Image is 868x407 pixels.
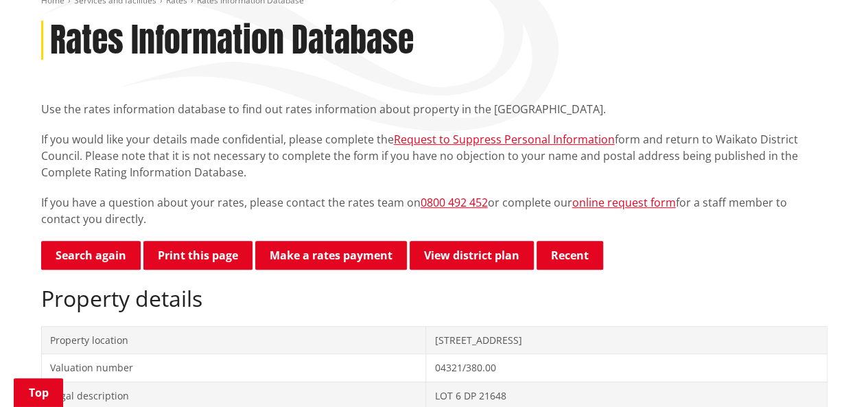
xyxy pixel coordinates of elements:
[421,195,488,210] a: 0800 492 452
[41,194,828,227] p: If you have a question about your rates, please contact the rates team on or complete our for a s...
[426,354,827,382] td: 04321/380.00
[41,241,141,270] a: Search again
[394,132,615,147] a: Request to Suppress Personal Information
[410,241,534,270] a: View district plan
[14,378,63,407] a: Top
[41,286,828,312] h2: Property details
[41,354,426,382] td: Valuation number
[572,195,676,210] a: online request form
[805,349,854,399] iframe: Messenger Launcher
[255,241,407,270] a: Make a rates payment
[50,21,414,60] h1: Rates Information Database
[143,241,253,270] button: Print this page
[426,326,827,354] td: [STREET_ADDRESS]
[537,241,603,270] button: Recent
[41,326,426,354] td: Property location
[41,131,828,181] p: If you would like your details made confidential, please complete the form and return to Waikato ...
[41,101,828,117] p: Use the rates information database to find out rates information about property in the [GEOGRAPHI...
